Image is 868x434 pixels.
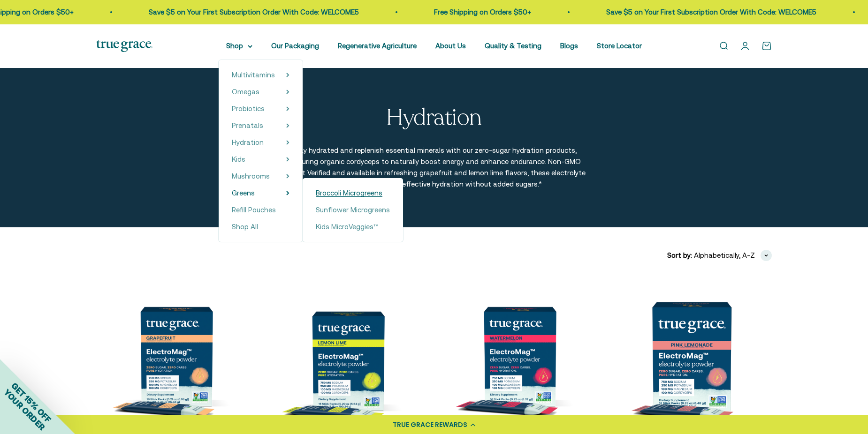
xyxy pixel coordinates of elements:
span: Probiotics [232,105,265,112]
a: Regenerative Agriculture [338,42,417,50]
summary: Hydration [232,137,289,148]
summary: Shop [226,40,252,52]
a: Multivitamins [232,69,275,81]
span: Kids MicroVeggies™ [316,223,379,231]
span: Multivitamins [232,71,275,79]
summary: Multivitamins [232,69,289,81]
summary: Greens [232,187,289,199]
span: GET 15% OFF [9,381,53,424]
a: Kids MicroVeggies™ [316,221,390,232]
span: Hydration [232,138,264,146]
span: Alphabetically, A-Z [694,250,755,261]
span: YOUR ORDER [2,387,47,432]
a: Probiotics [232,103,265,114]
p: Save $5 on Your First Subscription Order With Code: WELCOME5 [141,7,351,18]
a: Refill Pouches [232,204,289,216]
a: Prenatals [232,120,263,131]
a: Hydration [232,137,264,148]
a: Greens [232,187,255,199]
a: About Us [435,42,466,50]
a: Broccoli Microgreens [316,187,390,199]
a: Our Packaging [271,42,319,50]
summary: Mushrooms [232,171,289,182]
a: Shop All [232,221,289,232]
span: Sunflower Microgreens [316,206,390,214]
span: Shop All [232,223,258,231]
p: Save $5 on Your First Subscription Order With Code: WELCOME5 [599,7,809,18]
a: Mushrooms [232,171,270,182]
a: Sunflower Microgreens [316,204,390,216]
summary: Probiotics [232,103,289,114]
button: Alphabetically, A-Z [694,250,772,261]
p: Hydration [386,105,482,130]
span: Greens [232,189,255,197]
span: Kids [232,155,245,163]
a: Store Locator [597,42,642,50]
a: Kids [232,154,245,165]
div: TRUE GRACE REWARDS [393,420,467,430]
span: Omegas [232,88,259,96]
summary: Prenatals [232,120,289,131]
span: Prenatals [232,121,263,129]
summary: Kids [232,154,289,165]
span: Broccoli Microgreens [316,189,382,197]
a: Blogs [560,42,578,50]
a: Omegas [232,86,259,97]
a: Quality & Testing [485,42,541,50]
span: Sort by: [667,250,692,261]
span: Refill Pouches [232,206,276,214]
span: Mushrooms [232,172,270,180]
a: Free Shipping on Orders $50+ [426,8,524,16]
summary: Omegas [232,86,289,97]
p: Stay hydrated and replenish essential minerals with our zero-sugar hydration products, featuring ... [282,145,586,190]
